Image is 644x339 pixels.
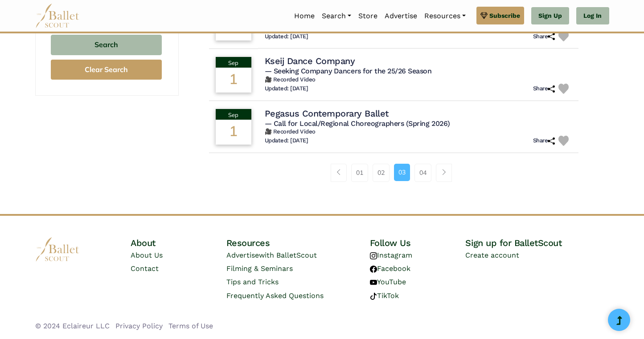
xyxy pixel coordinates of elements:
[226,237,370,249] h4: Resources
[216,109,251,120] div: Sep
[131,251,163,259] a: About Us
[421,7,469,25] a: Resources
[265,108,389,119] h4: Pegasus Contemporary Ballet
[355,7,381,25] a: Store
[576,7,609,25] a: Log In
[465,251,519,259] a: Create account
[351,164,368,182] a: 01
[265,33,308,40] h6: Updated: [DATE]
[394,164,410,181] a: 03
[216,120,251,145] div: 1
[131,264,159,273] a: Contact
[476,7,524,24] a: Subscribe
[370,264,410,273] a: Facebook
[370,237,466,249] h4: Follow Us
[480,11,488,20] img: gem.svg
[226,264,293,273] a: Filming & Seminars
[216,68,251,93] div: 1
[35,320,110,332] li: © 2024 Eclaireur LLC
[370,251,412,259] a: Instagram
[370,279,377,286] img: youtube logo
[373,164,390,182] a: 02
[318,7,355,25] a: Search
[265,55,355,67] h4: Kseij Dance Company
[168,322,213,330] a: Terms of Use
[533,137,555,145] h6: Share
[381,7,421,25] a: Advertise
[265,67,432,75] span: — Seeking Company Dancers for the 25/26 Season
[51,60,162,80] button: Clear Search
[370,278,406,286] a: YouTube
[226,291,324,300] a: Frequently Asked Questions
[531,7,569,25] a: Sign Up
[489,11,520,20] span: Subscribe
[533,85,555,93] h6: Share
[465,237,609,249] h4: Sign up for BalletScout
[226,278,279,286] a: Tips and Tricks
[115,322,163,330] a: Privacy Policy
[265,85,308,93] h6: Updated: [DATE]
[414,164,431,182] a: 04
[226,251,317,259] a: Advertisewith BalletScout
[533,33,555,40] h6: Share
[331,164,457,182] nav: Page navigation example
[370,291,399,300] a: TikTok
[265,137,308,145] h6: Updated: [DATE]
[370,252,377,259] img: instagram logo
[370,293,377,300] img: tiktok logo
[291,7,318,25] a: Home
[265,119,450,128] span: — Call for Local/Regional Choreographers (Spring 2026)
[259,251,317,259] span: with BalletScout
[265,76,572,84] h6: 🎥 Recorded Video
[370,266,377,273] img: facebook logo
[131,237,226,249] h4: About
[216,57,251,68] div: Sep
[265,128,572,136] h6: 🎥 Recorded Video
[51,35,162,56] button: Search
[35,237,80,262] img: logo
